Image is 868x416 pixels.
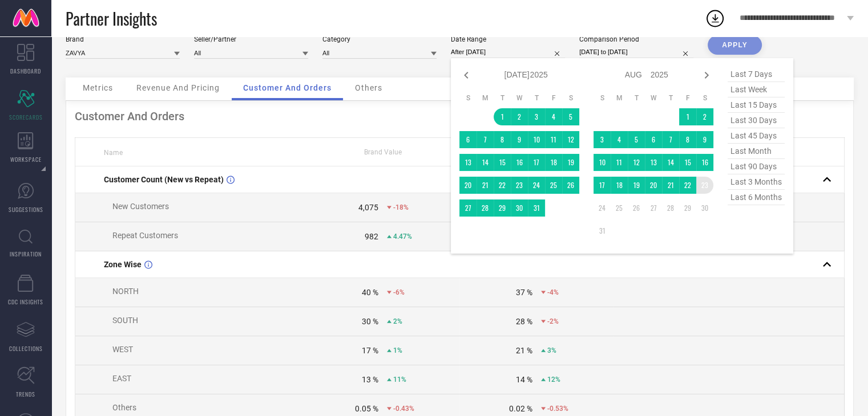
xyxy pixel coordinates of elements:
[547,405,568,413] span: -0.53%
[662,154,679,171] td: Thu Aug 14 2025
[477,177,494,194] td: Mon Jul 21 2025
[728,97,785,113] span: last 15 days
[611,199,628,217] td: Mon Aug 25 2025
[459,68,473,82] div: Previous month
[16,390,35,398] span: TRENDS
[494,154,511,171] td: Tue Jul 15 2025
[696,154,713,171] td: Sat Aug 16 2025
[679,93,696,103] th: Friday
[547,288,559,296] span: -4%
[628,93,645,103] th: Tuesday
[728,190,785,205] span: last 6 months
[547,317,559,325] span: -2%
[545,131,562,148] td: Fri Jul 11 2025
[362,288,378,297] div: 40 %
[728,174,785,190] span: last 3 months
[547,346,556,354] span: 3%
[494,199,511,217] td: Tue Jul 29 2025
[611,177,628,194] td: Mon Aug 18 2025
[104,149,123,157] span: Name
[66,7,157,30] span: Partner Insights
[562,93,579,103] th: Saturday
[545,177,562,194] td: Fri Jul 25 2025
[494,108,511,125] td: Tue Jul 01 2025
[594,154,611,171] td: Sun Aug 10 2025
[679,154,696,171] td: Fri Aug 15 2025
[628,177,645,194] td: Tue Aug 19 2025
[477,154,494,171] td: Mon Jul 14 2025
[358,203,378,212] div: 4,075
[545,154,562,171] td: Fri Jul 18 2025
[728,113,785,128] span: last 30 days
[579,35,693,43] div: Comparison Period
[594,199,611,217] td: Sun Aug 24 2025
[364,148,402,156] span: Brand Value
[528,199,545,217] td: Thu Jul 31 2025
[75,109,845,123] div: Customer And Orders
[516,375,532,384] div: 14 %
[662,199,679,217] td: Thu Aug 28 2025
[594,131,611,148] td: Sun Aug 03 2025
[104,175,224,184] span: Customer Count (New vs Repeat)
[477,131,494,148] td: Mon Jul 07 2025
[9,344,43,353] span: COLLECTIONS
[10,155,42,164] span: WORKSPACE
[112,316,138,325] span: SOUTH
[696,199,713,217] td: Sat Aug 30 2025
[528,177,545,194] td: Thu Jul 24 2025
[594,222,611,239] td: Sun Aug 31 2025
[594,93,611,103] th: Sunday
[494,177,511,194] td: Tue Jul 22 2025
[362,317,378,326] div: 30 %
[362,346,378,355] div: 17 %
[511,93,528,103] th: Wednesday
[728,128,785,144] span: last 45 days
[728,82,785,97] span: last week
[112,202,169,211] span: New Customers
[477,93,494,103] th: Monday
[112,403,136,412] span: Others
[545,108,562,125] td: Fri Jul 04 2025
[459,199,477,217] td: Sun Jul 27 2025
[459,131,477,148] td: Sun Jul 06 2025
[10,67,41,75] span: DASHBOARD
[696,177,713,194] td: Sat Aug 23 2025
[66,35,180,43] div: Brand
[477,199,494,217] td: Mon Jul 28 2025
[662,131,679,148] td: Thu Aug 07 2025
[628,199,645,217] td: Tue Aug 26 2025
[10,250,42,258] span: INSPIRATION
[511,177,528,194] td: Wed Jul 23 2025
[528,108,545,125] td: Thu Jul 03 2025
[545,93,562,103] th: Friday
[679,199,696,217] td: Fri Aug 29 2025
[494,131,511,148] td: Tue Jul 08 2025
[112,345,133,354] span: WEST
[112,231,178,240] span: Repeat Customers
[459,154,477,171] td: Sun Jul 13 2025
[243,83,332,92] span: Customer And Orders
[393,405,414,413] span: -0.43%
[362,375,378,384] div: 13 %
[516,288,532,297] div: 37 %
[511,131,528,148] td: Wed Jul 09 2025
[451,35,565,43] div: Date Range
[104,260,142,269] span: Zone Wise
[8,297,43,306] span: CDC INSIGHTS
[679,108,696,125] td: Fri Aug 01 2025
[393,346,402,354] span: 1%
[528,154,545,171] td: Thu Jul 17 2025
[611,154,628,171] td: Mon Aug 11 2025
[322,35,437,43] div: Category
[509,404,532,413] div: 0.02 %
[700,68,713,82] div: Next month
[112,374,131,383] span: EAST
[645,199,662,217] td: Wed Aug 27 2025
[393,376,406,384] span: 11%
[662,93,679,103] th: Thursday
[136,83,220,92] span: Revenue And Pricing
[696,108,713,125] td: Sat Aug 02 2025
[705,8,725,28] div: Open download list
[579,46,693,58] input: Select comparison period
[355,83,382,92] span: Others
